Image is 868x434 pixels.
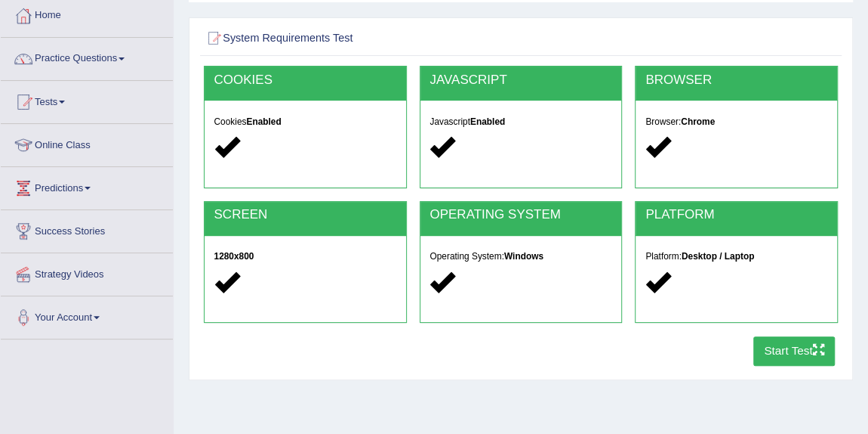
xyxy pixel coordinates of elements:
a: Success Stories [1,210,173,248]
strong: Chrome [681,116,715,127]
strong: Enabled [246,116,281,127]
a: Online Class [1,124,173,162]
h2: COOKIES [214,73,396,88]
h5: Javascript [429,117,611,127]
h2: JAVASCRIPT [429,73,611,88]
a: Tests [1,81,173,119]
a: Your Account [1,296,173,334]
h2: PLATFORM [645,208,827,222]
h5: Cookies [214,117,396,127]
h5: Operating System: [429,252,611,262]
a: Strategy Videos [1,253,173,291]
strong: 1280x800 [214,251,254,262]
h5: Browser: [645,117,827,127]
h5: Platform: [645,252,827,262]
h2: SCREEN [214,208,396,222]
strong: Enabled [470,116,505,127]
strong: Windows [504,251,543,262]
h2: OPERATING SYSTEM [429,208,611,222]
h2: System Requirements Test [204,29,597,48]
a: Predictions [1,167,173,205]
h2: BROWSER [645,73,827,88]
strong: Desktop / Laptop [682,251,754,262]
a: Practice Questions [1,38,173,76]
button: Start Test [753,336,836,366]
